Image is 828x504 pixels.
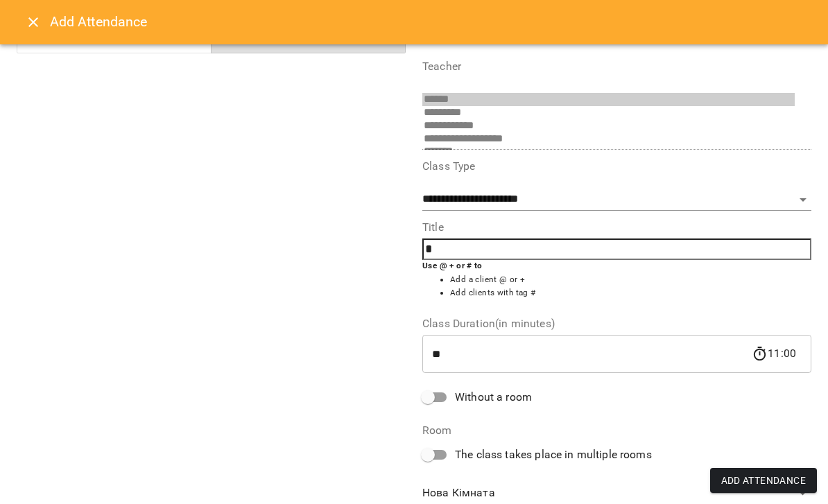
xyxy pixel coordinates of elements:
[50,11,811,33] h6: Add Attendance
[422,61,811,72] label: Teacher
[17,6,50,39] button: Close
[422,318,811,329] label: Class Duration(in minutes)
[422,161,811,172] label: Class Type
[422,261,483,270] b: Use @ + or # to
[422,425,811,436] label: Room
[455,446,652,463] span: The class takes place in multiple rooms
[422,222,811,233] label: Title
[450,273,811,287] li: Add a client @ or +
[710,468,818,493] button: Add Attendance
[455,389,532,406] span: Without a room
[721,472,807,489] span: Add Attendance
[450,286,811,300] li: Add clients with tag #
